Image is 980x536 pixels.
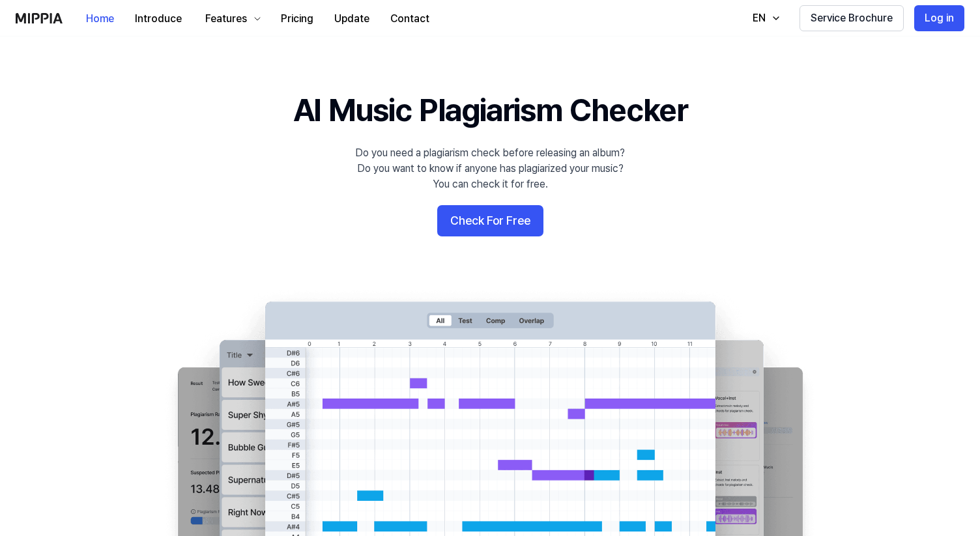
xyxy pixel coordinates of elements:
h1: AI Music Plagiarism Checker [293,89,687,132]
a: Home [76,1,124,36]
div: Features [203,11,250,27]
button: Contact [380,6,440,32]
button: EN [740,5,789,31]
button: Pricing [270,6,324,32]
a: Update [324,1,380,36]
button: Features [192,6,270,32]
button: Introduce [124,6,192,32]
img: logo [16,13,63,23]
button: Check For Free [437,205,543,236]
button: Home [76,6,124,32]
button: Service Brochure [800,5,904,31]
button: Update [324,6,380,32]
div: Do you need a plagiarism check before releasing an album? Do you want to know if anyone has plagi... [355,145,625,192]
div: EN [750,10,768,26]
button: Log in [914,5,964,31]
